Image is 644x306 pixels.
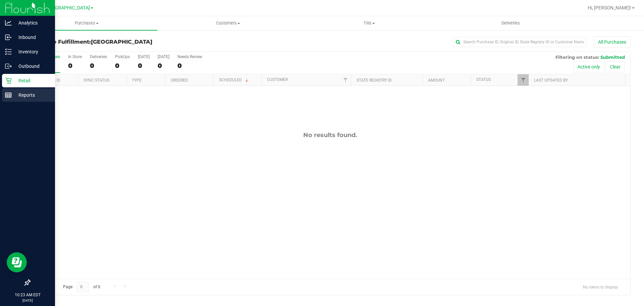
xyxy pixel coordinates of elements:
p: Inventory [12,48,52,56]
span: Filtering on status: [555,54,599,60]
div: [DATE] [158,54,169,59]
p: Outbound [12,62,52,70]
div: No results found. [30,131,630,139]
span: [GEOGRAPHIC_DATA] [44,5,90,11]
div: PickUps [115,54,130,59]
a: Filter [518,74,529,86]
div: 0 [90,62,107,70]
button: All Purchases [594,36,631,48]
div: Deliveries [90,54,107,59]
div: 0 [68,62,82,70]
p: Reports [12,91,52,99]
a: Customers [157,16,299,30]
button: Active only [573,61,604,73]
span: [GEOGRAPHIC_DATA] [91,39,152,45]
span: Hi, [PERSON_NAME]! [588,5,631,10]
span: No items to display [578,282,624,292]
span: Deliveries [492,20,529,26]
span: Purchases [16,20,157,26]
span: Page of 0 [57,282,106,292]
div: 0 [138,62,150,70]
inline-svg: Reports [5,92,12,98]
div: Needs Review [177,54,202,59]
h3: Purchase Fulfillment: [30,39,230,45]
button: Clear [605,61,625,73]
a: Tills [299,16,440,30]
a: Ordered [171,78,188,83]
a: Amount [428,78,445,83]
inline-svg: Retail [5,77,12,84]
a: Deliveries [440,16,581,30]
div: 0 [177,62,202,70]
inline-svg: Analytics [5,19,12,26]
inline-svg: Inventory [5,48,12,55]
a: Status [476,77,491,82]
a: Type [132,78,142,83]
iframe: Resource center [7,252,27,272]
input: Search Purchase ID, Original ID, State Registry ID or Customer Name... [453,37,587,47]
span: Customers [158,20,298,26]
a: Last Updated By [534,78,568,83]
p: Inbound [12,33,52,41]
div: In Store [68,54,82,59]
a: Customer [267,77,288,82]
a: Sync Status [84,78,109,83]
p: Analytics [12,19,52,27]
a: Filter [340,74,351,86]
div: 0 [115,62,130,70]
div: [DATE] [138,54,150,59]
div: 0 [158,62,169,70]
a: State Registry ID [357,78,392,83]
inline-svg: Outbound [5,63,12,70]
p: [DATE] [3,298,52,303]
a: Purchases [16,16,157,30]
p: Retail [12,77,52,85]
a: Scheduled [219,78,250,82]
span: Submitted [600,54,625,60]
p: 10:23 AM EDT [3,292,52,298]
span: Tills [299,20,439,26]
inline-svg: Inbound [5,34,12,41]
